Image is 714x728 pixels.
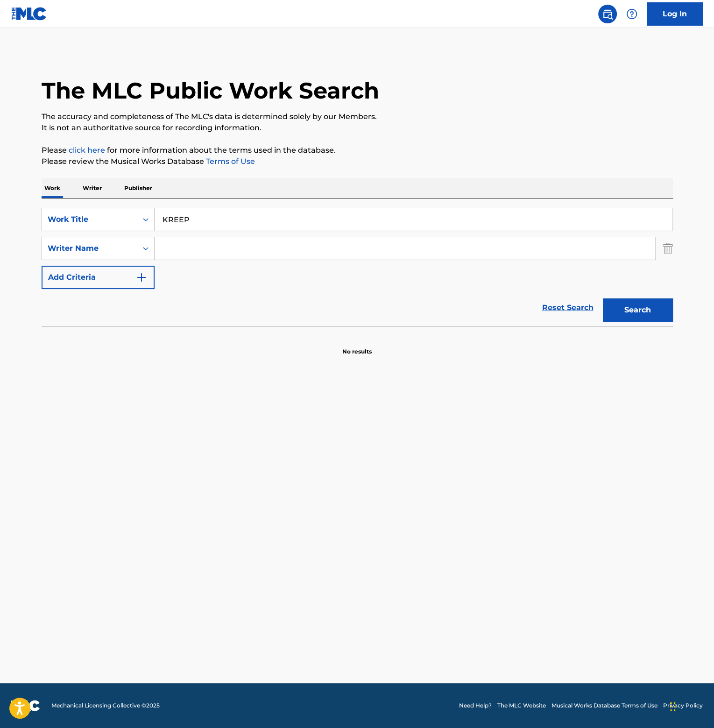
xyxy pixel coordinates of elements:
img: logo [11,700,40,711]
p: No results [342,336,372,356]
a: The MLC Website [497,701,546,710]
p: Writer [80,178,105,198]
span: Mechanical Licensing Collective © 2025 [51,701,160,710]
iframe: Chat Widget [667,683,714,728]
p: Please for more information about the terms used in the database. [42,145,673,156]
button: Search [603,298,673,322]
img: help [626,8,637,20]
p: It is not an authoritative source for recording information. [42,122,673,134]
a: Log In [647,2,703,26]
form: Search Form [42,208,673,326]
a: Public Search [598,5,617,23]
p: Please review the Musical Works Database [42,156,673,167]
div: Writer Name [48,243,132,254]
p: The accuracy and completeness of The MLC's data is determined solely by our Members. [42,111,673,122]
a: Privacy Policy [663,701,703,710]
div: Help [622,5,641,23]
a: Need Help? [459,701,492,710]
p: Work [42,178,63,198]
a: Musical Works Database Terms of Use [551,701,657,710]
a: click here [69,146,105,155]
img: MLC Logo [11,7,47,21]
p: Publisher [121,178,155,198]
button: Add Criteria [42,266,155,289]
a: Terms of Use [204,157,255,166]
a: Reset Search [537,297,598,318]
div: Work Title [48,214,132,225]
div: Drag [670,693,676,721]
img: Delete Criterion [663,237,673,260]
img: 9d2ae6d4665cec9f34b9.svg [136,272,147,283]
img: search [602,8,613,20]
h1: The MLC Public Work Search [42,77,379,105]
